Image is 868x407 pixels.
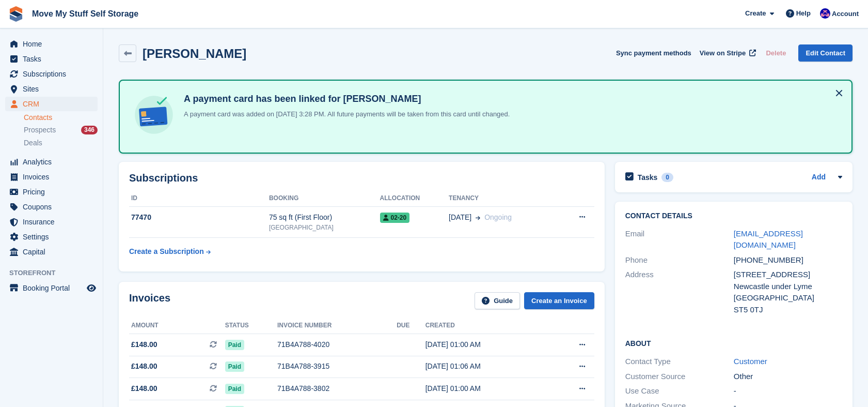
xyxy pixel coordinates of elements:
[269,223,380,232] div: [GEOGRAPHIC_DATA]
[5,82,98,96] a: menu
[734,254,842,266] div: [PHONE_NUMBER]
[23,170,85,184] span: Invoices
[734,281,842,293] div: Newcastle under Lyme
[625,269,734,315] div: Address
[5,155,98,169] a: menu
[5,97,98,111] a: menu
[81,126,98,134] div: 346
[5,67,98,81] a: menu
[23,215,85,229] span: Insurance
[28,5,143,22] a: Move My Stuff Self Storage
[734,292,842,304] div: [GEOGRAPHIC_DATA]
[625,356,734,368] div: Contact Type
[734,269,842,281] div: [STREET_ADDRESS]
[5,230,98,244] a: menu
[23,230,85,244] span: Settings
[832,9,859,19] span: Account
[277,318,397,334] th: Invoice number
[269,212,380,223] div: 75 sq ft (First Floor)
[745,8,766,19] span: Create
[225,318,277,334] th: Status
[23,97,85,111] span: CRM
[24,113,98,123] a: Contacts
[625,212,842,220] h2: Contact Details
[23,155,85,169] span: Analytics
[5,200,98,214] a: menu
[5,215,98,229] a: menu
[700,48,746,58] span: View on Stripe
[625,338,842,348] h2: About
[380,213,410,223] span: 02-20
[524,292,594,309] a: Create an Invoice
[277,361,397,372] div: 71B4A788-3915
[129,172,594,184] h2: Subscriptions
[131,361,157,372] span: £148.00
[625,228,734,251] div: Email
[5,245,98,259] a: menu
[23,200,85,214] span: Coupons
[277,383,397,394] div: 71B4A788-3802
[23,52,85,66] span: Tasks
[625,254,734,266] div: Phone
[131,383,157,394] span: £148.00
[129,190,269,207] th: ID
[661,173,673,182] div: 0
[762,44,790,62] button: Delete
[8,6,24,22] img: stora-icon-8386f47178a22dfd0bd8f6a31ec36ba5ce8667c1dd55bd0f319d3a0aa187defe.svg
[23,82,85,96] span: Sites
[5,281,98,295] a: menu
[734,304,842,316] div: ST5 0TJ
[24,138,98,148] a: Deals
[616,44,691,62] button: Sync payment methods
[85,282,98,294] a: Preview store
[24,125,98,135] a: Prospects 346
[225,384,244,394] span: Paid
[812,172,826,184] a: Add
[820,8,830,19] img: Jade Whetnall
[475,292,520,309] a: Guide
[129,292,170,309] h2: Invoices
[796,8,811,19] span: Help
[129,212,269,223] div: 77470
[425,318,547,334] th: Created
[425,383,547,394] div: [DATE] 01:00 AM
[269,190,380,207] th: Booking
[129,242,211,261] a: Create a Subscription
[24,125,56,135] span: Prospects
[798,44,853,62] a: Edit Contact
[380,190,449,207] th: Allocation
[734,357,767,366] a: Customer
[449,190,557,207] th: Tenancy
[23,67,85,81] span: Subscriptions
[23,37,85,51] span: Home
[132,93,176,137] img: card-linked-ebf98d0992dc2aeb22e95c0e3c79077019eb2392cfd83c6a337811c24bc77127.svg
[225,361,244,372] span: Paid
[734,385,842,397] div: -
[23,281,85,295] span: Booking Portal
[129,246,204,257] div: Create a Subscription
[734,371,842,383] div: Other
[425,361,547,372] div: [DATE] 01:06 AM
[277,339,397,350] div: 71B4A788-4020
[734,229,803,250] a: [EMAIL_ADDRESS][DOMAIN_NAME]
[484,213,512,221] span: Ongoing
[9,268,103,278] span: Storefront
[638,173,658,182] h2: Tasks
[129,318,225,334] th: Amount
[180,109,510,119] p: A payment card was added on [DATE] 3:28 PM. All future payments will be taken from this card unti...
[24,138,42,148] span: Deals
[696,44,758,62] a: View on Stripe
[425,339,547,350] div: [DATE] 01:00 AM
[131,339,157,350] span: £148.00
[180,93,510,105] h4: A payment card has been linked for [PERSON_NAME]
[625,371,734,383] div: Customer Source
[397,318,425,334] th: Due
[5,170,98,184] a: menu
[449,212,471,223] span: [DATE]
[5,37,98,51] a: menu
[23,245,85,259] span: Capital
[5,52,98,66] a: menu
[5,185,98,199] a: menu
[23,185,85,199] span: Pricing
[625,385,734,397] div: Use Case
